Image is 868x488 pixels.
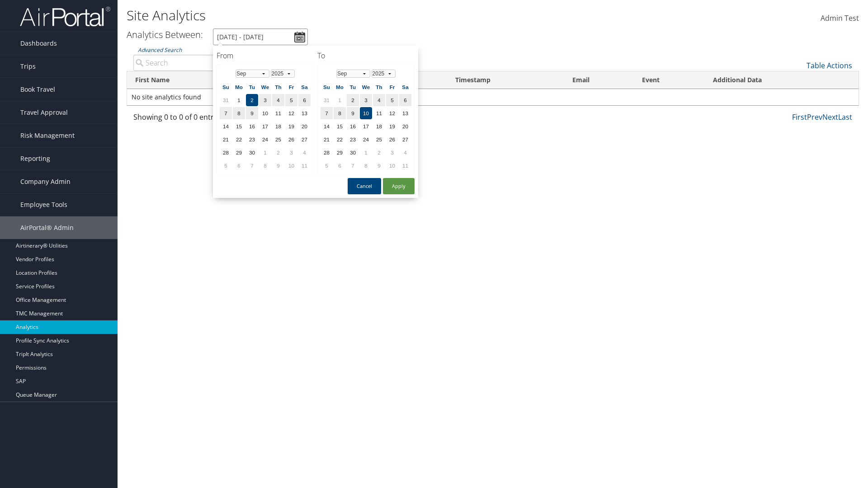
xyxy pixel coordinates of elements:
[259,133,271,145] td: 24
[20,216,74,239] span: AirPortal® Admin
[259,94,271,106] td: 3
[233,160,245,172] td: 6
[360,146,372,159] td: 1
[20,101,68,124] span: Travel Approval
[386,120,398,132] td: 19
[259,107,271,119] td: 10
[20,55,36,78] span: Trips
[360,160,372,172] td: 8
[399,120,411,132] td: 20
[360,81,372,93] th: We
[133,112,303,127] div: Showing 0 to 0 of 0 entries
[272,120,284,132] td: 18
[213,28,308,45] input: [DATE] - [DATE]
[321,133,333,145] td: 21
[285,120,297,132] td: 19
[20,147,50,170] span: Reporting
[298,107,311,119] td: 13
[321,81,333,93] th: Su
[246,81,258,93] th: Tu
[321,120,333,132] td: 14
[347,107,359,119] td: 9
[386,94,398,106] td: 5
[220,160,232,172] td: 5
[259,81,271,93] th: We
[259,120,271,132] td: 17
[348,178,381,194] button: Cancel
[838,112,852,122] a: Last
[347,160,359,172] td: 7
[705,71,859,89] th: Additional Data
[347,120,359,132] td: 16
[334,146,346,159] td: 29
[233,146,245,159] td: 29
[564,71,634,89] th: Email
[386,81,398,93] th: Fr
[373,146,385,159] td: 2
[272,160,284,172] td: 9
[347,133,359,145] td: 23
[233,94,245,106] td: 1
[272,94,284,106] td: 4
[399,94,411,106] td: 6
[272,133,284,145] td: 25
[220,94,232,106] td: 31
[285,133,297,145] td: 26
[259,160,271,172] td: 8
[259,146,271,159] td: 1
[334,81,346,93] th: Mo
[246,120,258,132] td: 16
[233,120,245,132] td: 15
[317,51,415,61] h4: To
[822,112,838,122] a: Next
[334,107,346,119] td: 8
[347,81,359,93] th: Tu
[373,133,385,145] td: 25
[285,146,297,159] td: 3
[246,133,258,145] td: 23
[298,160,311,172] td: 11
[373,160,385,172] td: 9
[246,160,258,172] td: 7
[334,160,346,172] td: 6
[360,107,372,119] td: 10
[447,71,564,89] th: Timestamp: activate to sort column descending
[383,178,415,194] button: Apply
[246,146,258,159] td: 30
[298,94,311,106] td: 6
[285,94,297,106] td: 5
[321,94,333,106] td: 31
[220,81,232,93] th: Su
[133,55,303,71] input: Advanced Search
[285,81,297,93] th: Fr
[821,13,859,23] span: Admin Test
[233,81,245,93] th: Mo
[220,107,232,119] td: 7
[298,133,311,145] td: 27
[272,107,284,119] td: 11
[298,81,311,93] th: Sa
[220,146,232,159] td: 28
[386,146,398,159] td: 3
[821,5,859,33] a: Admin Test
[220,133,232,145] td: 21
[334,133,346,145] td: 22
[399,133,411,145] td: 27
[807,112,822,122] a: Prev
[298,146,311,159] td: 4
[360,133,372,145] td: 24
[321,160,333,172] td: 5
[399,160,411,172] td: 11
[20,32,57,55] span: Dashboards
[127,28,203,41] h3: Analytics Between:
[20,78,55,101] span: Book Travel
[334,120,346,132] td: 15
[20,193,67,216] span: Employee Tools
[127,71,242,89] th: First Name: activate to sort column ascending
[386,160,398,172] td: 10
[246,107,258,119] td: 9
[634,71,705,89] th: Event
[373,107,385,119] td: 11
[334,94,346,106] td: 1
[347,146,359,159] td: 30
